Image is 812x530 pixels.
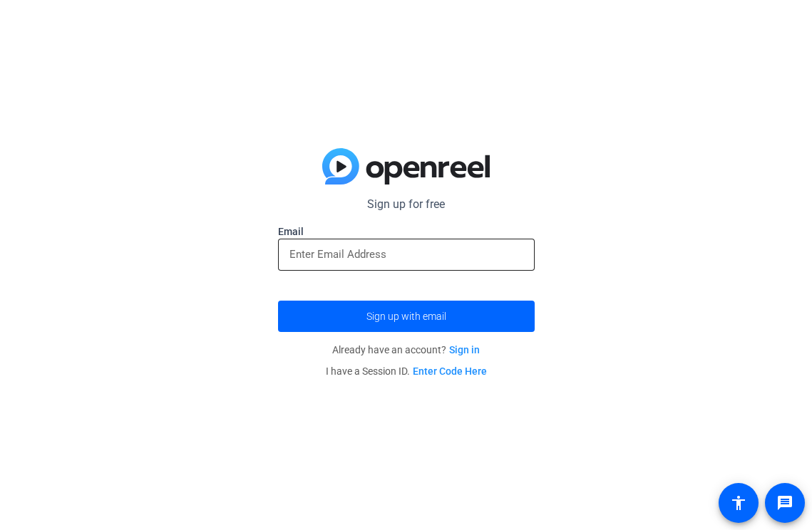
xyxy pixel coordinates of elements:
p: Sign up for free [278,196,535,213]
mat-icon: message [776,494,793,511]
label: Email [278,224,535,239]
a: Enter Code Here [413,365,487,377]
button: Sign up with email [278,301,535,332]
span: I have a Session ID. [326,365,487,377]
img: blue-gradient.svg [322,148,490,185]
a: Sign in [449,344,480,355]
mat-icon: accessibility [730,494,747,511]
input: Enter Email Address [289,246,523,263]
span: Already have an account? [332,344,480,355]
